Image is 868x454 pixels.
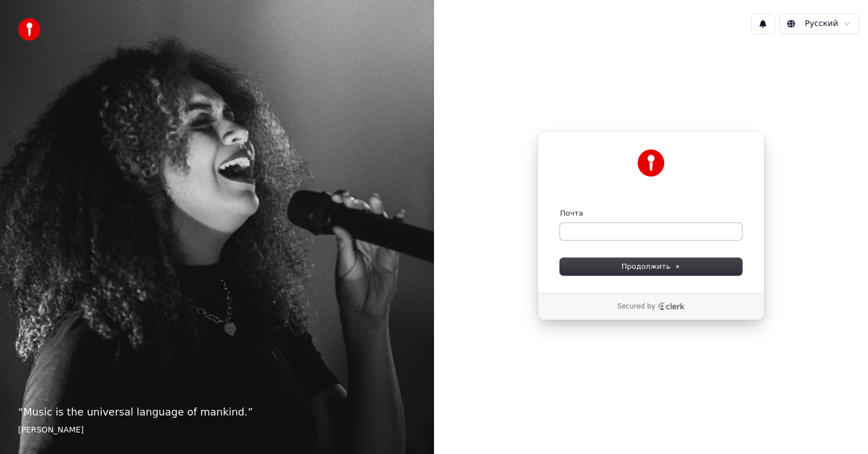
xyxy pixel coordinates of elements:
button: Продолжить [560,258,742,275]
img: youka [18,18,41,41]
footer: [PERSON_NAME] [18,425,416,436]
img: Youka [637,149,665,177]
p: “ Music is the universal language of mankind. ” [18,404,416,420]
span: Продолжить [622,262,681,272]
label: Почта [560,208,583,219]
a: Clerk logo [658,302,685,310]
p: Secured by [617,302,655,311]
